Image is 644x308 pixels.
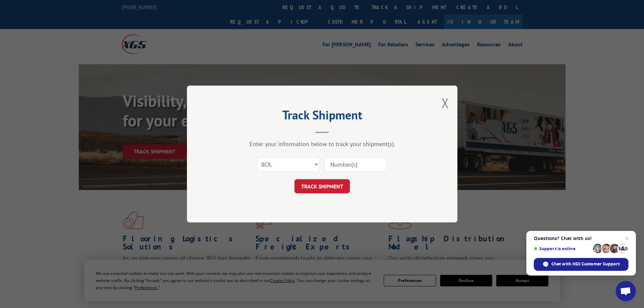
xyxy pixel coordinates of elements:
[534,236,628,241] span: Questions? Chat with us!
[616,281,636,301] div: Open chat
[551,261,620,267] span: Chat with XGS Customer Support
[221,140,424,148] div: Enter your information below to track your shipment(s).
[221,110,424,123] h2: Track Shipment
[534,258,628,271] div: Chat with XGS Customer Support
[442,94,449,112] button: Close modal
[325,157,387,171] input: Number(s)
[294,179,350,193] button: TRACK SHIPMENT
[534,246,591,251] span: Support is online
[623,234,631,242] span: Close chat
